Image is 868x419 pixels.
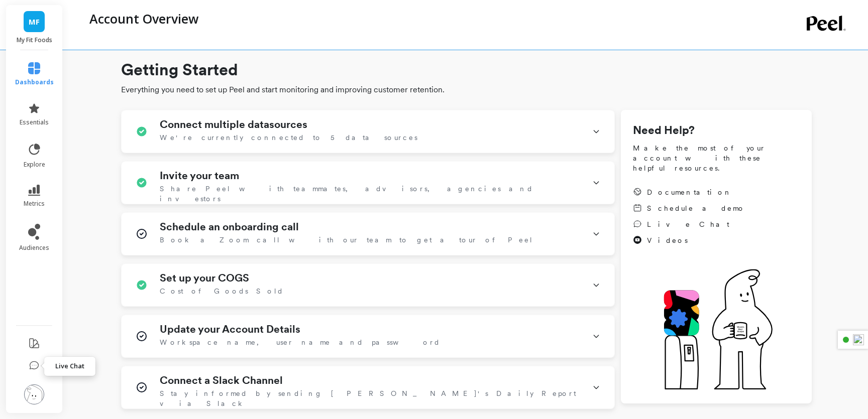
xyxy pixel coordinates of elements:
[121,84,812,96] span: Everything you need to set up Peel and start monitoring and improving customer retention.
[647,187,732,197] span: Documentation
[89,10,198,27] p: Account Overview
[121,58,812,82] h1: Getting Started
[160,337,441,347] span: Workspace name, user name and password
[633,122,800,139] h1: Need Help?
[633,235,745,245] a: Videos
[633,143,800,173] span: Make the most of your account with these helpful resources.
[160,184,580,204] span: Share Peel with teammates, advisors, agencies and investors
[647,203,745,213] span: Schedule a demo
[647,219,729,229] span: Live Chat
[15,78,54,86] span: dashboards
[160,374,283,386] h1: Connect a Slack Channel
[160,221,299,233] h1: Schedule an onboarding call
[19,244,49,252] span: audiences
[160,132,417,143] span: We're currently connected to 5 data sources
[633,203,745,213] a: Schedule a demo
[16,36,53,44] p: My Fit Foods
[160,286,284,296] span: Cost of Goods Sold
[160,235,533,245] span: Book a Zoom call with our team to get a tour of Peel
[160,272,249,284] h1: Set up your COGS
[160,170,239,182] h1: Invite your team
[24,161,45,169] span: explore
[160,323,300,335] h1: Update your Account Details
[24,200,45,208] span: metrics
[24,384,44,404] img: profile picture
[160,388,580,408] span: Stay informed by sending [PERSON_NAME]'s Daily Report via Slack
[20,118,49,126] span: essentials
[29,16,40,28] span: MF
[647,235,688,245] span: Videos
[160,118,307,130] h1: Connect multiple datasources
[633,187,745,197] a: Documentation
